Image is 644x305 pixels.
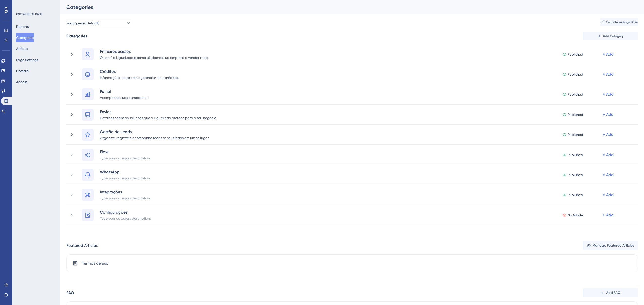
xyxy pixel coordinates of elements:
div: Type your category description. [100,215,151,221]
div: Flow [100,149,151,155]
div: WhatsApp [100,169,151,175]
div: Gestão de Leads [100,129,210,135]
div: + Add [603,132,614,138]
span: Published [568,152,583,158]
button: Articles [16,44,28,53]
span: Published [568,51,583,57]
span: Published [568,71,583,77]
button: Portuguese (Default) [66,18,131,28]
div: Acompanhe suas campanhas [100,94,148,100]
div: + Add [603,152,614,158]
div: Type your category description. [100,155,151,161]
div: Detalhes sobre as soluções que a LigueLead oferece para o seu negócio. [100,115,217,121]
button: Go to Knowledge Base [600,18,638,26]
div: Quem é a LigueLead e como ajudamos sua empresa a vender mais [100,54,208,60]
span: Go to Knowledge Base [606,20,638,24]
span: Add Category [603,34,623,38]
div: Envios [100,109,217,115]
div: + Add [603,172,614,178]
button: Page Settings [16,55,38,64]
span: Manage Featured Articles [592,243,634,249]
button: Reports [16,22,29,31]
div: Primeiros passos [100,48,208,54]
div: Categories [66,4,625,11]
div: Type your category description. [100,195,151,201]
span: Termos de uso [82,260,108,266]
div: Integrações [100,189,151,195]
button: Add Category [583,32,638,40]
div: + Add [603,91,614,97]
span: Published [568,132,583,138]
div: Featured Articles [66,243,98,249]
div: Organize, registre e acompanhe todos os seus leads em um só lugar. [100,135,210,141]
span: Published [568,172,583,178]
div: Type your category description. [100,175,151,181]
button: Access [16,77,27,86]
span: Add FAQ [606,290,620,296]
div: + Add [603,192,614,198]
div: Painel [100,88,148,94]
div: Configurações [100,209,151,215]
div: Créditos [100,68,179,74]
div: + Add [603,71,614,77]
span: Portuguese (Default) [66,20,99,26]
div: FAQ [66,290,74,296]
div: + Add [603,212,614,218]
div: + Add [603,112,614,118]
div: + Add [603,51,614,57]
button: Categories [16,33,34,42]
button: Manage Featured Articles [583,241,638,250]
span: No Article [568,212,583,218]
span: Published [568,192,583,198]
div: KNOWLEDGE BASE [16,12,42,16]
button: Domain [16,66,29,75]
div: Categories [66,33,87,39]
span: Published [568,112,583,118]
button: Add FAQ [583,288,638,297]
div: Informações sobre como gerenciar seus créditos. [100,74,179,80]
span: Published [568,91,583,97]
